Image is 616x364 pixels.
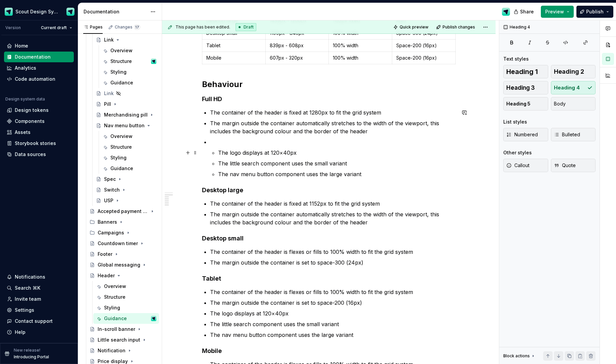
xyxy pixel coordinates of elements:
[202,347,456,355] h4: Mobile
[104,122,145,129] div: Nav menu button
[586,8,604,15] span: Publish
[520,8,534,15] span: Share
[218,170,456,178] p: The nav menu button component uses the large variant
[84,8,147,15] div: Documentation
[210,210,456,226] p: The margin outside the container automatically stretches to the width of the viewport, this inclu...
[98,229,124,236] div: Campaigns
[15,129,31,136] div: Assets
[93,281,159,292] a: Overview
[210,119,456,135] p: The margin outside the container automatically stretches to the width of the viewport, this inclu...
[15,43,28,49] div: Home
[93,120,159,131] a: Nav menu button
[202,79,456,90] h2: Behaviour
[4,138,74,149] a: Storybook stories
[15,151,46,158] div: Data sources
[41,25,67,30] span: Current draft
[503,353,530,359] div: Block actions
[206,55,261,61] p: Mobile
[104,37,114,43] div: Link
[100,152,159,163] a: Styling
[510,6,538,18] button: Share
[83,24,103,30] div: Pages
[93,34,159,45] a: Link
[15,296,41,302] div: Invite team
[541,6,574,18] button: Preview
[100,77,159,88] a: Guidance
[104,197,113,204] div: USP
[87,345,159,356] a: Notification
[551,128,596,141] button: Bulleted
[5,96,45,102] div: Design system data
[98,240,138,247] div: Countdown timer
[87,335,159,345] a: Little search input
[15,8,58,15] div: Scout Design System
[396,42,451,49] p: Space-200 (16px)
[4,305,74,315] a: Settings
[98,262,140,268] div: Global messaging
[4,283,74,293] button: Search ⌘K
[104,176,116,183] div: Spec
[576,6,613,18] button: Publish
[93,195,159,206] a: USP
[151,59,156,64] img: Design Ops
[98,251,112,258] div: Footer
[87,217,159,227] div: Banners
[104,315,127,322] div: Guidance
[15,329,25,336] div: Help
[115,24,140,30] div: Changes
[100,142,159,152] a: Structure
[210,248,456,256] p: The container of the header is flexes or fills to 100% width to fit the grid system
[100,56,159,67] a: StructureDesign Ops
[100,45,159,56] a: Overview
[100,163,159,174] a: Guidance
[4,127,74,138] a: Assets
[134,24,140,30] span: 17
[503,351,536,361] div: Block actions
[15,274,45,280] div: Notifications
[202,95,456,103] h4: Full HD
[503,97,548,111] button: Heading 5
[4,116,74,127] a: Components
[104,101,111,107] div: Pill
[551,159,596,172] button: Quote
[14,348,40,353] p: New release!
[15,140,56,147] div: Storybook stories
[110,58,132,65] div: Structure
[93,302,159,313] a: Styling
[270,55,325,61] p: 607px - 320px
[151,316,156,321] img: Design Ops
[100,67,159,77] a: Styling
[5,8,13,16] img: e611c74b-76fc-4ef0-bafa-dc494cd4cb8a.png
[210,200,456,208] p: The container of the header is fixed at 1152px to fit the grid system
[110,69,126,75] div: Styling
[4,74,74,84] a: Code automation
[110,47,133,54] div: Overview
[506,100,530,107] span: Heading 5
[14,354,49,360] p: Introducing Portal
[333,55,388,61] p: 100% width
[15,118,45,125] div: Components
[503,81,548,94] button: Heading 3
[206,42,261,49] p: Tablet
[87,260,159,270] a: Global messaging
[210,309,456,317] p: The logo displays at 120×40px
[551,65,596,78] button: Heading 2
[87,249,159,260] a: Footer
[503,149,532,156] div: Other styles
[93,174,159,185] a: Spec
[503,159,548,172] button: Callout
[4,105,74,116] a: Design tokens
[502,8,510,16] img: Design Ops
[545,8,564,15] span: Preview
[104,187,120,193] div: Switch
[270,42,325,49] p: 839px - 608px
[4,327,74,338] button: Help
[104,112,148,118] div: Merchandising pill
[210,108,456,117] p: The container of the header is fixed at 1280px to fit the grid system
[110,79,133,86] div: Guidance
[5,25,21,30] div: Version
[104,294,125,300] div: Structure
[210,331,456,339] p: The nav menu button component uses the large variant
[98,326,135,333] div: In-scroll banner
[104,304,120,311] div: Styling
